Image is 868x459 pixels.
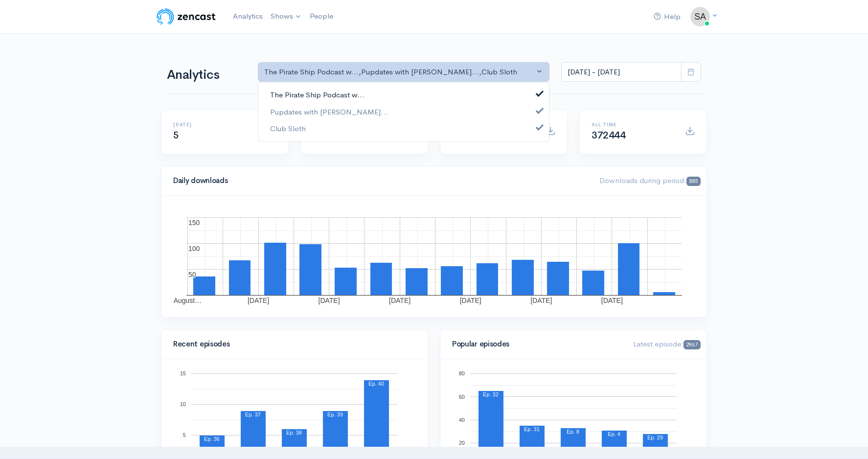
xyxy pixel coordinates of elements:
[248,297,269,304] text: [DATE]
[173,207,695,305] svg: A chart.
[561,62,682,82] input: analytics date range selector
[229,6,267,27] a: Analytics
[180,370,186,376] text: 15
[183,432,186,438] text: 5
[592,129,626,141] span: 372444
[155,7,217,26] img: ZenCast Logo
[306,6,337,27] a: People
[368,381,384,387] text: Ep. 40
[459,440,465,446] text: 20
[389,297,411,304] text: [DATE]
[188,219,200,227] text: 150
[245,412,261,417] text: Ep. 37
[567,429,579,435] text: Ep. 8
[167,68,246,82] h1: Analytics
[173,177,588,185] h4: Daily downloads
[459,417,465,423] text: 40
[258,62,549,82] button: The Pirate Ship Podcast w..., Pupdates with Scott Mills..., Club Sloth
[286,430,302,436] text: Ep. 38
[592,122,673,127] h6: All time
[174,297,202,304] text: August…
[267,6,306,27] a: Shows
[459,393,465,399] text: 60
[180,401,186,407] text: 10
[601,297,623,304] text: [DATE]
[173,122,255,127] h6: [DATE]
[188,271,196,278] text: 50
[264,67,534,78] div: The Pirate Ship Podcast w... , Pupdates with [PERSON_NAME]... , Club Sloth
[188,245,200,252] text: 100
[647,435,663,440] text: Ep. 29
[452,340,621,348] h4: Popular episodes
[633,339,701,348] span: Latest episode:
[483,391,499,397] text: Ep. 32
[690,7,710,26] img: ...
[524,426,540,432] text: Ep. 31
[319,297,340,304] text: [DATE]
[459,370,465,376] text: 80
[327,412,343,417] text: Ep. 39
[270,106,388,117] span: Pupdates with [PERSON_NAME]...
[204,436,220,442] text: Ep. 36
[686,177,701,186] span: 885
[270,90,365,101] span: The Pirate Ship Podcast w...
[270,123,306,135] span: Club Sloth
[650,6,685,27] a: Help
[173,340,410,348] h4: Recent episodes
[530,297,552,304] text: [DATE]
[460,297,481,304] text: [DATE]
[608,431,620,437] text: Ep. 4
[599,176,701,185] span: Downloads during period:
[684,340,701,349] span: 2967
[173,129,179,141] span: 5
